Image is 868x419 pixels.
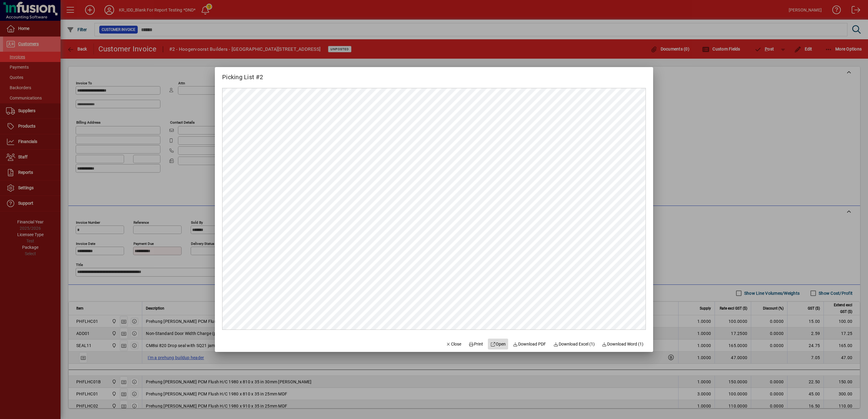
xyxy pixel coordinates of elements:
[490,341,506,347] span: Open
[511,339,549,349] a: Download PDF
[600,339,646,349] button: Download Word (1)
[513,341,546,347] span: Download PDF
[602,341,644,347] span: Download Word (1)
[551,339,597,349] button: Download Excel (1)
[215,67,270,82] h2: Picking List #2
[466,339,485,349] button: Print
[469,341,483,347] span: Print
[446,341,462,347] span: Close
[553,341,595,347] span: Download Excel (1)
[488,339,508,349] a: Open
[443,339,464,349] button: Close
